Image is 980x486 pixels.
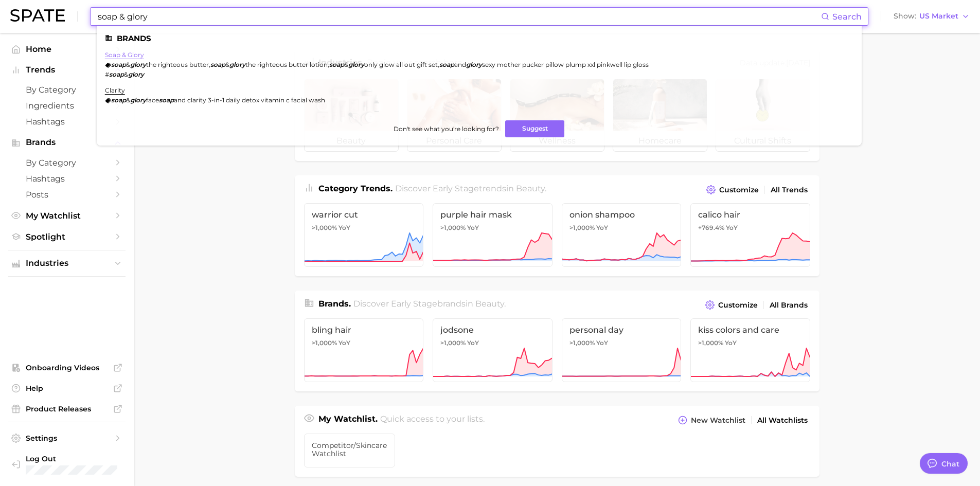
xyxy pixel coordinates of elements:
[105,51,144,59] a: soap & glory
[690,203,810,267] a: calico hair+769.4% YoY
[312,325,416,335] span: bling hair
[395,184,546,193] span: Discover Early Stage trends in .
[439,61,454,68] em: soap
[454,61,466,68] span: and
[26,363,108,372] span: Onboarding Videos
[312,339,337,347] span: >1,000%
[719,186,759,194] span: Customize
[380,413,485,427] h2: Quick access to your lists.
[703,298,760,312] button: Customize
[26,101,108,111] span: Ingredients
[891,10,972,23] button: ShowUS Market
[8,229,126,245] a: Spotlight
[126,96,130,104] span: &
[26,117,108,127] span: Hashtags
[8,451,126,478] a: Log out. Currently logged in with e-mail maleeha.hamidi@no7company.com.
[26,454,156,463] span: Log Out
[467,224,479,232] span: YoY
[698,339,723,347] span: >1,000%
[26,65,108,75] span: Trends
[466,61,482,68] em: glory
[770,301,808,310] span: All Brands
[312,441,388,458] span: Competitor/Skincare Watchlist
[8,41,126,57] a: Home
[8,114,126,130] a: Hashtags
[516,184,545,193] span: beauty
[146,96,159,104] span: face
[229,61,245,68] em: glory
[304,434,396,467] a: Competitor/Skincare Watchlist
[433,203,553,267] a: purple hair mask>1,000% YoY
[312,210,416,220] span: warrior cut
[505,120,564,137] button: Suggest
[8,401,126,417] a: Product Releases
[26,259,108,268] span: Industries
[698,210,803,220] span: calico hair
[757,416,808,425] span: All Watchlists
[26,404,108,413] span: Product Releases
[8,62,126,78] button: Trends
[562,203,682,267] a: onion shampoo>1,000% YoY
[109,70,124,78] em: soap
[894,13,916,19] span: Show
[569,339,595,347] span: >1,000%
[105,70,109,78] span: #
[26,158,108,168] span: by Category
[8,171,126,187] a: Hashtags
[26,138,108,147] span: Brands
[440,210,545,220] span: purple hair mask
[318,299,351,309] span: Brands .
[126,61,130,68] span: &
[433,318,553,382] a: jodsone>1,000% YoY
[569,325,674,335] span: personal day
[8,187,126,203] a: Posts
[26,434,108,443] span: Settings
[329,61,344,68] em: soap
[691,416,745,425] span: New Watchlist
[8,360,126,375] a: Onboarding Videos
[26,174,108,184] span: Hashtags
[725,339,737,347] span: YoY
[338,224,350,232] span: YoY
[832,12,862,22] span: Search
[569,210,674,220] span: onion shampoo
[353,299,506,309] span: Discover Early Stage brands in .
[97,8,821,25] input: Search here for a brand, industry, or ingredient
[596,339,608,347] span: YoY
[245,61,328,68] span: the righteous butter lotion
[159,96,174,104] em: soap
[124,70,128,78] span: &
[26,384,108,393] span: Help
[440,325,545,335] span: jodsone
[467,339,479,347] span: YoY
[26,85,108,95] span: by Category
[482,61,649,68] span: sexy mother pucker pillow plump xxl pinkwell lip gloss
[26,232,108,242] span: Spotlight
[8,381,126,396] a: Help
[105,61,649,68] div: , , ,
[338,339,350,347] span: YoY
[304,203,424,267] a: warrior cut>1,000% YoY
[364,61,438,68] span: only glow all out gift set
[105,34,853,43] li: Brands
[704,183,761,197] button: Customize
[755,413,810,427] a: All Watchlists
[348,61,364,68] em: glory
[318,413,378,427] h1: My Watchlist.
[312,224,337,231] span: >1,000%
[768,183,810,197] a: All Trends
[174,96,325,104] span: and clarity 3-in-1 daily detox vitamin c facial wash
[210,61,225,68] em: soap
[128,70,144,78] em: glory
[698,224,724,231] span: +769.4%
[26,44,108,54] span: Home
[569,224,595,231] span: >1,000%
[596,224,608,232] span: YoY
[718,301,758,310] span: Customize
[919,13,958,19] span: US Market
[767,298,810,312] a: All Brands
[8,155,126,171] a: by Category
[130,61,146,68] em: glory
[111,61,126,68] em: soap
[10,9,65,22] img: SPATE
